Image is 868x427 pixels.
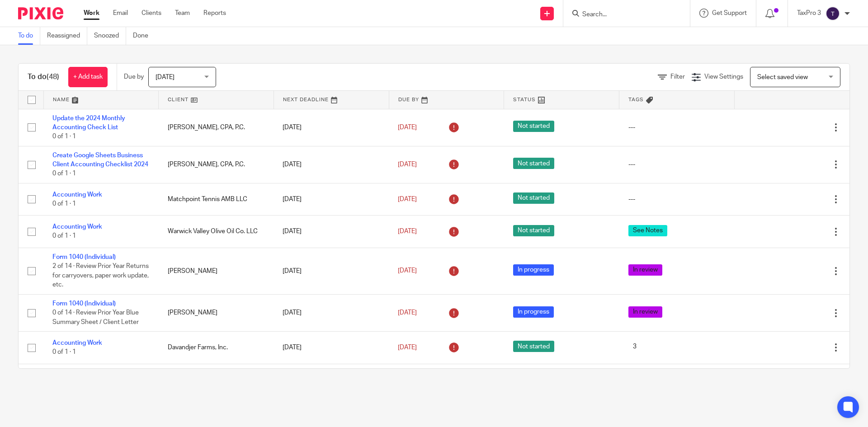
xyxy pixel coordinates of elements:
[52,115,125,131] a: Update the 2024 Monthly Accounting Check List
[28,72,59,82] h1: To do
[133,27,155,45] a: Done
[398,344,417,351] span: [DATE]
[398,228,417,235] span: [DATE]
[628,264,662,276] span: In review
[513,121,554,132] span: Not started
[159,146,274,183] td: [PERSON_NAME], CPA, P.C.
[274,364,389,396] td: [DATE]
[628,225,667,236] span: See Notes
[52,192,102,198] a: Accounting Work
[68,67,108,87] a: + Add task
[826,6,840,21] img: svg%3E
[398,161,417,168] span: [DATE]
[159,294,274,331] td: [PERSON_NAME]
[52,263,149,288] span: 2 of 14 · Review Prior Year Returns for carryovers, paper work update, etc.
[274,216,389,248] td: [DATE]
[628,123,726,132] div: ---
[398,268,417,274] span: [DATE]
[18,7,63,19] img: Pixie
[203,9,226,18] a: Reports
[513,264,554,276] span: In progress
[398,310,417,316] span: [DATE]
[52,340,102,346] a: Accounting Work
[274,332,389,364] td: [DATE]
[628,160,726,169] div: ---
[513,341,554,352] span: Not started
[156,74,175,80] span: [DATE]
[159,248,274,294] td: [PERSON_NAME]
[513,192,554,204] span: Not started
[52,201,76,207] span: 0 of 1 · 1
[52,224,102,230] a: Accounting Work
[142,9,161,18] a: Clients
[159,332,274,364] td: Davandjer Farms, Inc.
[670,74,685,80] span: Filter
[47,27,87,45] a: Reassigned
[52,310,139,325] span: 0 of 14 · Review Prior Year Blue Summary Sheet / Client Letter
[398,124,417,131] span: [DATE]
[513,306,554,318] span: In progress
[274,294,389,331] td: [DATE]
[52,300,116,307] a: Form 1040 (Individual)
[124,72,144,81] p: Due by
[159,216,274,248] td: Warwick Valley Olive Oil Co. LLC
[398,196,417,202] span: [DATE]
[797,9,821,18] p: TaxPro 3
[52,349,76,356] span: 0 of 1 · 1
[628,97,644,102] span: Tags
[628,195,726,204] div: ---
[159,183,274,215] td: Matchpoint Tennis AMB LLC
[52,233,76,239] span: 0 of 1 · 1
[513,158,554,169] span: Not started
[52,254,116,260] a: Form 1040 (Individual)
[274,183,389,215] td: [DATE]
[274,109,389,146] td: [DATE]
[628,341,641,352] span: 3
[757,74,808,80] span: Select saved view
[113,9,128,18] a: Email
[175,9,190,18] a: Team
[581,11,663,19] input: Search
[18,27,40,45] a: To do
[704,74,743,80] span: View Settings
[159,364,274,396] td: [PERSON_NAME] Produce Company
[47,73,59,80] span: (48)
[52,152,148,168] a: Create Google Sheets Business Client Accounting Checklist 2024
[628,306,662,318] span: In review
[84,9,99,18] a: Work
[712,10,747,16] span: Get Support
[159,109,274,146] td: [PERSON_NAME], CPA, P.C.
[52,171,76,177] span: 0 of 1 · 1
[274,146,389,183] td: [DATE]
[513,225,554,236] span: Not started
[274,248,389,294] td: [DATE]
[94,27,126,45] a: Snoozed
[52,133,76,140] span: 0 of 1 · 1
